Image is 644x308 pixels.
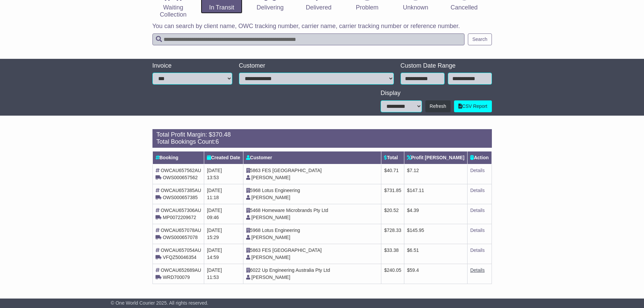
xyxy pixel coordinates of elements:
[207,195,219,200] span: 11:18
[404,151,468,164] th: Profit [PERSON_NAME]
[251,235,290,240] span: [PERSON_NAME]
[467,151,492,164] th: Action
[262,188,300,193] span: Lotus Engineering
[250,188,261,193] span: 5968
[216,138,219,145] span: 6
[250,267,261,273] span: 6022
[381,164,404,184] td: $
[207,168,222,173] span: [DATE]
[157,138,488,146] div: Total Bookings Count:
[262,228,300,233] span: Lotus Engineering
[250,168,261,173] span: 5863
[250,208,261,213] span: 5468
[410,188,424,193] span: 147.11
[387,168,399,173] span: 40.71
[381,184,404,204] td: $
[163,195,198,200] span: OWS000657385
[251,215,290,220] span: [PERSON_NAME]
[163,215,196,220] span: MP0072209672
[410,208,419,213] span: 4.39
[161,228,201,233] span: OWCAU657078AU
[404,204,468,224] td: $
[387,208,399,213] span: 20.52
[410,168,419,173] span: 7.12
[470,208,485,213] a: Details
[468,33,492,45] button: Search
[251,275,290,280] span: [PERSON_NAME]
[207,215,219,220] span: 09:46
[152,151,204,164] th: Booking
[152,62,232,70] div: Invoice
[239,62,394,70] div: Customer
[207,188,222,193] span: [DATE]
[161,168,201,173] span: OWCAU657562AU
[387,267,401,273] span: 240.05
[212,131,231,138] span: 370.48
[262,208,328,213] span: Homeware Microbrands Pty Ltd
[404,244,468,264] td: $
[404,184,468,204] td: $
[470,188,485,193] a: Details
[387,188,401,193] span: 731.85
[470,247,485,253] a: Details
[425,100,451,112] button: Refresh
[157,131,488,139] div: Total Profit Margin: $
[204,151,243,164] th: Created Date
[410,247,419,253] span: 6.51
[404,264,468,284] td: $
[262,247,322,253] span: FES [GEOGRAPHIC_DATA]
[410,267,419,273] span: 59.4
[404,164,468,184] td: $
[163,175,198,180] span: OWS000657562
[470,228,485,233] a: Details
[387,228,401,233] span: 728.33
[381,224,404,244] td: $
[404,224,468,244] td: $
[250,247,261,253] span: 5863
[470,267,485,273] a: Details
[243,151,381,164] th: Customer
[250,228,261,233] span: 5968
[381,264,404,284] td: $
[207,175,219,180] span: 13:53
[161,188,201,193] span: OWCAU657385AU
[207,247,222,253] span: [DATE]
[207,275,219,280] span: 11:53
[251,175,290,180] span: [PERSON_NAME]
[152,23,492,30] p: You can search by client name, OWC tracking number, carrier name, carrier tracking number or refe...
[161,267,201,273] span: OWCAU652689AU
[111,300,209,306] span: © One World Courier 2025. All rights reserved.
[207,208,222,213] span: [DATE]
[161,208,201,213] span: OWCAU657306AU
[454,100,492,112] a: CSV Report
[163,235,198,240] span: OWS000657078
[161,247,201,253] span: OWCAU657054AU
[163,275,190,280] span: WRD700079
[262,267,330,273] span: Up Engineering Australia Pty Ltd
[251,255,290,260] span: [PERSON_NAME]
[262,168,322,173] span: FES [GEOGRAPHIC_DATA]
[207,267,222,273] span: [DATE]
[251,195,290,200] span: [PERSON_NAME]
[470,168,485,173] a: Details
[207,228,222,233] span: [DATE]
[207,235,219,240] span: 15:29
[381,151,404,164] th: Total
[381,244,404,264] td: $
[381,204,404,224] td: $
[207,255,219,260] span: 14:59
[410,228,424,233] span: 145.95
[163,255,196,260] span: VFQZ50046354
[387,247,399,253] span: 33.38
[401,62,492,70] div: Custom Date Range
[381,90,492,97] div: Display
